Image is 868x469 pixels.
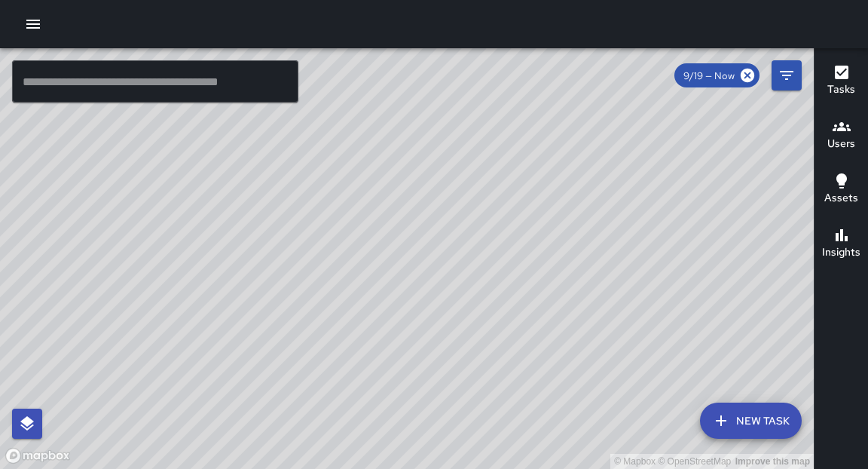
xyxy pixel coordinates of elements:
[822,244,860,261] h6: Insights
[815,54,868,109] button: Tasks
[824,190,858,207] h6: Assets
[827,81,855,98] h6: Tasks
[827,136,855,152] h6: Users
[700,403,802,439] button: New Task
[674,69,744,82] span: 9/19 — Now
[815,109,868,163] button: Users
[674,63,759,87] div: 9/19 — Now
[772,60,802,90] button: Filters
[815,163,868,217] button: Assets
[815,217,868,271] button: Insights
